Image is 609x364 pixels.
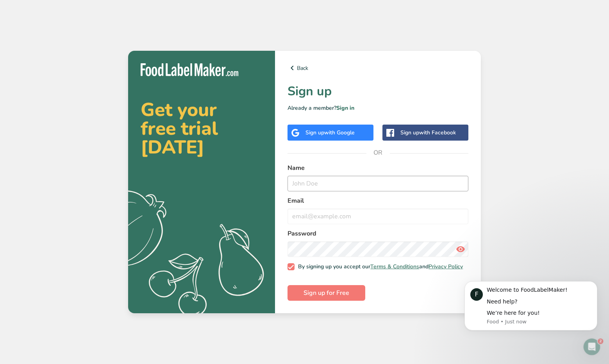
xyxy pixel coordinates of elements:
[598,337,605,344] span: 2
[288,285,365,301] button: Sign up for Free
[582,337,601,356] iframe: Intercom live chat
[366,141,390,164] span: OR
[288,63,468,73] a: Back
[304,288,349,298] span: Sign up for Free
[429,263,463,270] a: Privacy Policy
[336,104,354,112] a: Sign in
[288,229,468,238] label: Password
[370,263,419,270] a: Terms & Conditions
[288,196,468,205] label: Email
[419,129,456,136] span: with Facebook
[453,270,609,343] iframe: Intercom notifications message
[288,82,468,101] h1: Sign up
[288,209,468,224] input: email@example.com
[288,104,468,112] p: Already a member?
[400,128,456,137] div: Sign up
[141,63,238,76] img: Food Label Maker
[288,176,468,191] input: John Doe
[141,100,263,157] h2: Get your free trial [DATE]
[324,129,355,136] span: with Google
[288,163,468,173] label: Name
[305,128,355,137] div: Sign up
[295,263,463,270] span: By signing up you accept our and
